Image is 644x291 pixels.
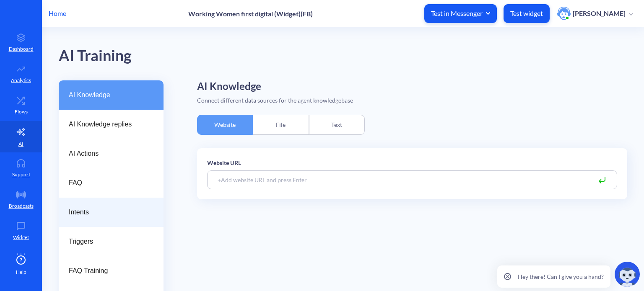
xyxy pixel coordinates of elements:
div: AI Training [59,44,132,68]
a: FAQ [59,168,164,198]
input: +Add website URL and press Enter [207,170,617,189]
span: AI Knowledge [69,90,147,100]
p: Analytics [11,77,31,84]
button: Test in Messenger [424,4,497,23]
a: Triggers [59,227,164,256]
span: Test in Messenger [431,9,490,18]
div: File [253,115,309,135]
p: Dashboard [9,45,34,53]
img: user photo [557,7,571,20]
p: AI [18,140,23,148]
span: AI Actions [69,149,147,159]
p: Support [12,171,30,178]
a: AI Knowledge [59,80,164,110]
p: Website URL [207,158,617,167]
a: AI Actions [59,139,164,168]
span: Triggers [69,237,147,247]
p: Test widget [510,9,543,18]
button: Test widget [504,4,550,23]
h2: AI Knowledge [197,80,627,93]
span: FAQ [69,178,147,188]
button: user photo[PERSON_NAME] [553,6,637,21]
a: FAQ Training [59,256,164,286]
p: Widget [13,234,29,241]
span: Intents [69,207,147,217]
p: [PERSON_NAME] [573,9,626,18]
img: copilot-icon.svg [615,262,640,287]
p: Broadcasts [9,202,34,210]
div: Text [309,115,365,135]
div: Connect different data sources for the agent knowledgebase [197,96,627,105]
span: FAQ Training [69,266,147,276]
div: Website [197,115,253,135]
span: Help [16,268,26,276]
p: Hey there! Can I give you a hand? [518,272,604,281]
p: Flows [15,108,28,116]
span: AI Knowledge replies [69,119,147,129]
a: Intents [59,198,164,227]
p: Home [49,8,66,18]
p: Working Women first digital (Widget)(FB) [188,10,313,18]
a: AI Knowledge replies [59,110,164,139]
